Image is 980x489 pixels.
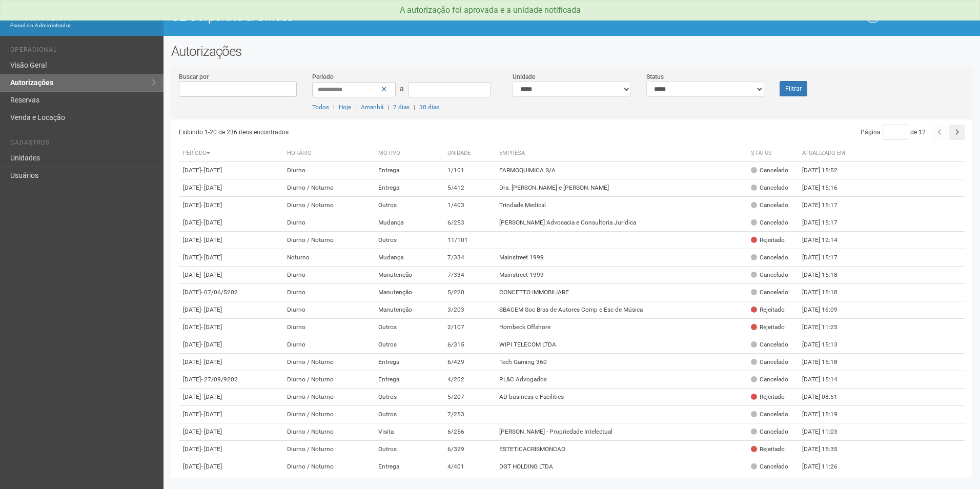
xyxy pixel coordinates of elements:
td: 5/220 [443,284,495,301]
span: - [DATE] [201,219,222,226]
span: | [333,104,335,111]
td: [DATE] [179,267,283,284]
th: Período [179,145,283,162]
a: 7 dias [393,104,410,111]
td: [DATE] [179,423,283,441]
th: Status [747,145,798,162]
td: [DATE] [179,389,283,406]
td: [DATE] 12:14 [798,232,854,249]
td: Diurno / Noturno [283,406,374,423]
td: [DATE] [179,179,283,197]
div: Cancelado [751,427,788,436]
td: Manutenção [374,267,444,284]
td: Entrega [374,458,444,476]
span: | [414,104,415,111]
td: 6/315 [443,336,495,354]
td: Diurno [283,284,374,301]
button: Filtrar [780,81,807,96]
label: Buscar por [179,72,209,81]
td: 7/334 [443,249,495,267]
td: 4/401 [443,458,495,476]
td: Diurno / Noturno [283,179,374,197]
span: - [DATE] [201,393,222,400]
td: [DATE] [179,284,283,301]
td: 6/429 [443,354,495,371]
td: Mainstreet 1999 [495,249,746,267]
td: 7/334 [443,267,495,284]
td: [DATE] 15:17 [798,197,854,214]
td: [PERSON_NAME] Advocacia e Consultoria Jurídica [495,214,746,232]
th: Empresa [495,145,746,162]
td: 6/329 [443,441,495,458]
label: Unidade [513,72,535,81]
td: [DATE] 15:19 [798,406,854,423]
span: - [DATE] [201,184,222,191]
td: [DATE] [179,319,283,336]
th: Horário [283,145,374,162]
td: [PERSON_NAME] - Propriedade Intelectual [495,423,746,441]
div: Rejeitado [751,323,785,332]
td: [DATE] [179,214,283,232]
span: | [355,104,357,111]
div: Cancelado [751,218,788,227]
span: - [DATE] [201,236,222,243]
li: Operacional [10,46,156,57]
td: Outros [374,319,444,336]
span: Página de 12 [861,129,926,136]
td: Diurno [283,162,374,179]
td: [DATE] [179,441,283,458]
td: [DATE] 08:51 [798,389,854,406]
div: Rejeitado [751,445,785,454]
div: Rejeitado [751,393,785,401]
td: Outros [374,406,444,423]
span: - 07/06/5202 [201,289,238,296]
td: Manutenção [374,301,444,319]
td: Diurno / Noturno [283,354,374,371]
td: 1/403 [443,197,495,214]
div: Cancelado [751,271,788,279]
div: Cancelado [751,462,788,471]
td: Outros [374,441,444,458]
td: [DATE] [179,232,283,249]
td: [DATE] [179,301,283,319]
td: Dra. [PERSON_NAME] e [PERSON_NAME] [495,179,746,197]
td: 7/253 [443,406,495,423]
td: Outros [374,232,444,249]
td: [DATE] [179,197,283,214]
span: - [DATE] [201,254,222,261]
td: [DATE] 16:09 [798,301,854,319]
td: [DATE] [179,406,283,423]
a: 30 dias [419,104,439,111]
td: Diurno / Noturno [283,232,374,249]
td: [DATE] [179,249,283,267]
td: [DATE] 15:18 [798,284,854,301]
td: Diurno / Noturno [283,441,374,458]
div: Cancelado [751,375,788,384]
td: Diurno / Noturno [283,458,374,476]
td: WIPI TELECOM LTDA [495,336,746,354]
td: Mainstreet 1999 [495,267,746,284]
td: 1/101 [443,162,495,179]
td: [DATE] 15:35 [798,441,854,458]
div: Cancelado [751,340,788,349]
td: Manutenção [374,284,444,301]
td: Diurno [283,267,374,284]
th: Motivo [374,145,444,162]
td: 11/101 [443,232,495,249]
td: [DATE] [179,162,283,179]
td: [DATE] 15:13 [798,336,854,354]
span: - [DATE] [201,271,222,278]
div: Cancelado [751,358,788,366]
td: 5/207 [443,389,495,406]
td: ESTETICACRISMONCAO [495,441,746,458]
td: [DATE] 15:16 [798,179,854,197]
div: Cancelado [751,288,788,297]
td: [DATE] 11:25 [798,319,854,336]
td: CONCETTO IMMOBILIARE [495,284,746,301]
span: - [DATE] [201,323,222,331]
td: Entrega [374,162,444,179]
td: 6/253 [443,214,495,232]
td: Outros [374,336,444,354]
span: - [DATE] [201,428,222,435]
span: a [400,85,404,93]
